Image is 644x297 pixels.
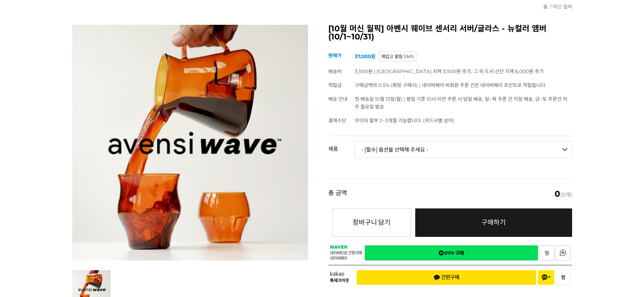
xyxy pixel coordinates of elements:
[328,25,572,41] h2: [10월 머신 월픽] 아벤시 웨이브 센서리 서버/글라스 - 뉴컬러 앰버 (10/1~10/31)
[357,270,536,285] button: 간편구매
[561,275,565,280] span: 찜
[328,96,347,102] span: 배송 안내
[355,68,544,74] span: 3,500원 | [GEOGRAPHIC_DATA] 지역 3,500원 추가, 그 외 도서 산간 지역 6,000원 추가
[332,208,411,237] button: 장바구니 담기
[328,190,347,198] strong: 총 금액
[555,190,572,198] span: (0개)
[553,4,572,10] a: 머신 월픽
[434,274,460,281] span: 간편구매
[542,274,551,281] span: 채널 추가
[555,245,570,260] a: 새창
[355,82,546,88] span: 구매금액의 0.5% (회원 구매시) | 네이버페이 비회원 주문 건은 네이버페이 포인트로 적립됩니다.
[328,117,346,124] span: 결제수단
[328,52,342,59] span: 판매가
[328,82,342,88] span: 적립금
[330,271,351,283] span: 카카오 톡체크아웃
[328,68,342,74] span: 배송비
[355,53,375,59] strong: 37,000원
[355,96,567,110] span: 첫 배송일 10월 13일(월) | 평일 기준 10시 이전 주문 시 당일 배송, 일~목 주문 건 익일 배송, 금~토 주문건 차주 월요일 발송
[72,25,308,260] img: [10월 머신 월픽] 아벤시 웨이브 센서리 서버/글라스 - 뉴컬러 앰버 (10/1~10/31)
[355,117,454,124] span: 무이자 할부 2~3개월 가능합니다. (카드사별 상이)
[555,189,560,199] em: 0
[538,270,554,285] button: 채널 추가
[365,245,538,260] a: 새창
[328,136,355,155] th: 제품
[415,208,572,237] a: 구매하기
[481,219,506,226] span: 구매하기
[543,4,548,10] a: 홈
[539,245,554,260] a: 새창
[556,270,570,285] button: 찜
